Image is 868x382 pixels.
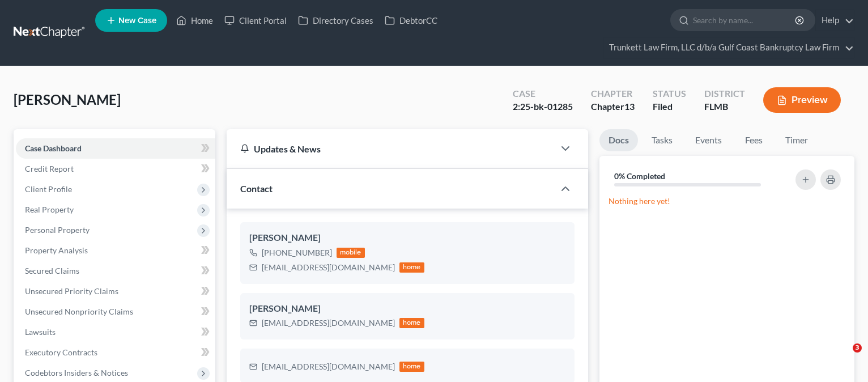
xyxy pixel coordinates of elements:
[25,245,88,255] span: Property Analysis
[614,171,665,181] strong: 0% Completed
[16,342,215,363] a: Executory Contracts
[591,87,635,100] div: Chapter
[25,143,82,153] span: Case Dashboard
[16,322,215,342] a: Lawsuits
[829,343,857,371] iframe: Intercom live chat
[693,10,797,31] input: Search by name...
[735,129,772,151] a: Fees
[25,327,56,337] span: Lawsuits
[249,231,565,245] div: [PERSON_NAME]
[240,143,541,155] div: Updates & News
[16,302,215,322] a: Unsecured Nonpriority Claims
[25,347,97,357] span: Executory Contracts
[14,91,121,108] span: [PERSON_NAME]
[249,302,565,316] div: [PERSON_NAME]
[399,362,424,372] div: home
[171,10,219,31] a: Home
[25,368,128,377] span: Codebtors Insiders & Notices
[399,262,424,273] div: home
[118,16,156,25] span: New Case
[292,10,379,31] a: Directory Cases
[609,196,845,207] p: Nothing here yet!
[25,286,118,296] span: Unsecured Priority Claims
[399,318,424,328] div: home
[379,10,443,31] a: DebtorCC
[653,100,686,113] div: Filed
[513,87,573,100] div: Case
[240,183,273,194] span: Contact
[16,261,215,281] a: Secured Claims
[591,100,635,113] div: Chapter
[686,129,731,151] a: Events
[603,37,854,58] a: Trunkett Law Firm, LLC d/b/a Gulf Coast Bankruptcy Law Firm
[262,262,395,273] div: [EMAIL_ADDRESS][DOMAIN_NAME]
[262,247,332,258] div: [PHONE_NUMBER]
[262,361,395,372] div: [EMAIL_ADDRESS][DOMAIN_NAME]
[853,343,862,353] span: 3
[653,87,686,100] div: Status
[776,129,817,151] a: Timer
[25,184,72,194] span: Client Profile
[16,159,215,179] a: Credit Report
[25,266,79,275] span: Secured Claims
[337,248,365,258] div: mobile
[763,87,841,113] button: Preview
[599,129,638,151] a: Docs
[219,10,292,31] a: Client Portal
[704,100,745,113] div: FLMB
[25,164,74,173] span: Credit Report
[513,100,573,113] div: 2:25-bk-01285
[643,129,682,151] a: Tasks
[262,317,395,329] div: [EMAIL_ADDRESS][DOMAIN_NAME]
[816,10,854,31] a: Help
[16,281,215,302] a: Unsecured Priority Claims
[704,87,745,100] div: District
[25,307,133,316] span: Unsecured Nonpriority Claims
[16,138,215,159] a: Case Dashboard
[624,101,635,112] span: 13
[16,240,215,261] a: Property Analysis
[25,205,74,214] span: Real Property
[25,225,90,235] span: Personal Property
